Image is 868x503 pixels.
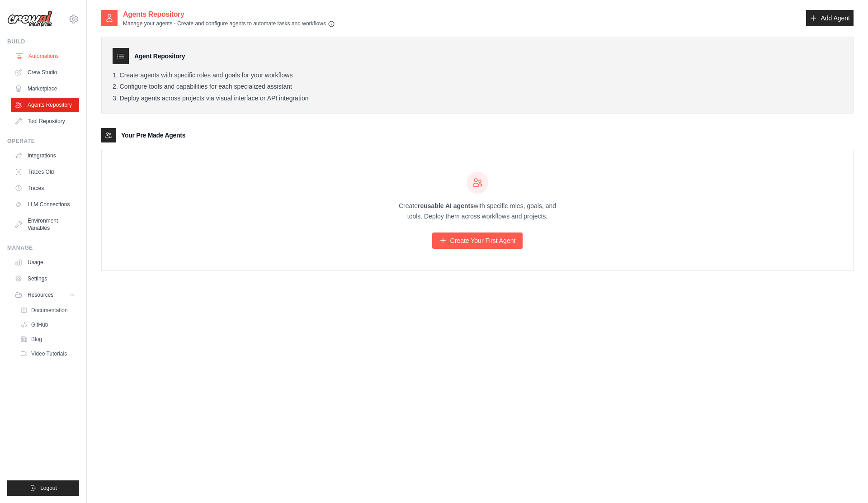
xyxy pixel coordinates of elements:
h3: Your Pre Made Agents [121,131,185,140]
h3: Agent Repository [134,52,185,61]
div: Manage [7,244,79,251]
a: Agents Repository [11,98,79,112]
span: Resources [28,291,53,299]
a: Crew Studio [11,65,79,80]
li: Deploy agents across projects via visual interface or API integration [113,95,842,103]
a: Video Tutorials [16,347,79,360]
a: Blog [16,333,79,346]
li: Create agents with specific roles and goals for your workflows [113,71,842,80]
span: Logout [40,484,57,492]
span: Blog [31,336,42,343]
a: Add Agent [806,10,854,26]
div: Operate [7,138,79,145]
span: Documentation [31,307,68,314]
a: GitHub [16,318,79,331]
p: Manage your agents - Create and configure agents to automate tasks and workflows [123,20,335,28]
span: Video Tutorials [31,350,67,357]
a: Automations [12,49,80,63]
h2: Agents Repository [123,9,335,20]
a: Traces Old [11,165,79,179]
div: Build [7,38,79,45]
button: Resources [11,288,79,302]
a: Usage [11,255,79,270]
img: Logo [7,10,52,28]
li: Configure tools and capabilities for each specialized assistant [113,83,842,91]
a: Tool Repository [11,114,79,128]
strong: reusable AI agents [418,202,474,209]
a: Traces [11,181,79,195]
button: Logout [7,480,79,496]
a: Settings [11,271,79,286]
a: Integrations [11,148,79,163]
span: GitHub [31,321,48,328]
a: LLM Connections [11,197,79,212]
a: Marketplace [11,81,79,96]
a: Create Your First Agent [432,233,523,249]
a: Environment Variables [11,214,79,235]
p: Create with specific roles, goals, and tools. Deploy them across workflows and projects. [391,201,564,222]
a: Documentation [16,304,79,317]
